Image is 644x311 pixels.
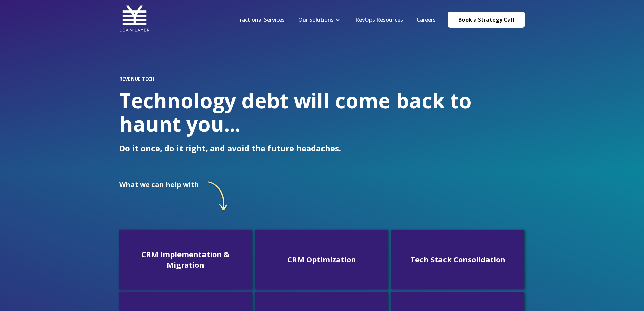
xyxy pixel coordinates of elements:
[119,143,525,153] p: Do it once, do it right, and avoid the future headaches.
[119,3,150,34] img: Lean Layer Logo
[261,254,383,265] h3: CRM Optimization
[230,16,443,23] div: Navigation Menu
[237,16,285,23] a: Fractional Services
[119,89,525,136] h1: Technology debt will come back to haunt you...
[397,254,519,265] h3: Tech Stack Consolidation
[119,181,199,188] h2: What we can help with
[125,249,247,270] h3: CRM Implementation & Migration
[119,76,525,82] h2: REVENUE TECH
[298,16,334,23] a: Our Solutions
[355,16,403,23] a: RevOps Resources
[448,12,525,28] a: Book a Strategy Call
[416,16,436,23] a: Careers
